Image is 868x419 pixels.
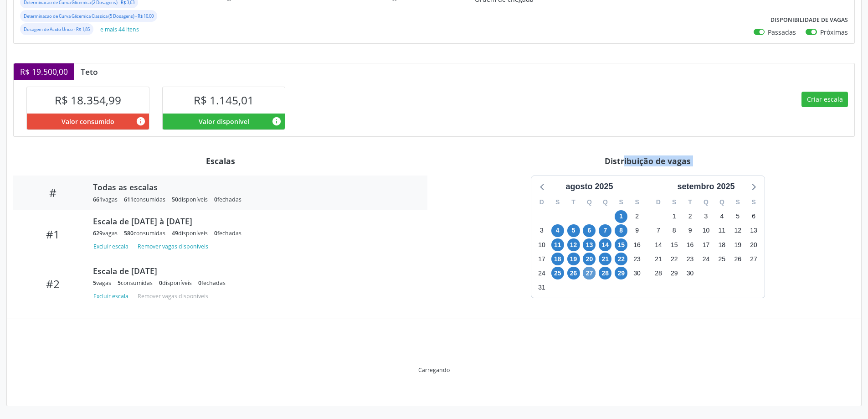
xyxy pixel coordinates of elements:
div: D [534,195,550,209]
div: agosto 2025 [562,181,616,193]
i: Valor consumido por agendamentos feitos para este serviço [136,116,146,126]
div: Escala de [DATE] [93,266,415,276]
span: sábado, 2 de agosto de 2025 [631,210,643,223]
div: consumidas [124,229,165,237]
div: #1 [20,228,87,241]
span: domingo, 14 de setembro de 2025 [652,238,665,251]
i: Valor disponível para agendamentos feitos para este serviço [272,116,282,126]
div: disponíveis [172,196,208,203]
div: D [651,195,667,209]
span: terça-feira, 26 de agosto de 2025 [567,267,580,279]
span: 661 [93,196,103,203]
span: terça-feira, 5 de agosto de 2025 [567,224,580,237]
span: 629 [93,229,103,237]
span: domingo, 10 de agosto de 2025 [535,238,548,251]
span: terça-feira, 30 de setembro de 2025 [684,267,697,279]
div: Q [581,195,597,209]
span: quarta-feira, 20 de agosto de 2025 [583,253,596,265]
span: quarta-feira, 17 de setembro de 2025 [699,238,712,251]
div: Carregando [418,366,450,374]
div: Distribuição de vagas [441,156,855,166]
small: Dosagem de Acido Urico - R$ 1,85 [24,26,90,32]
span: terça-feira, 12 de agosto de 2025 [567,238,580,251]
div: fechadas [214,196,241,203]
span: segunda-feira, 8 de setembro de 2025 [668,224,681,237]
span: 0 [159,279,162,287]
button: Excluir escala [93,290,132,302]
span: 580 [124,229,134,237]
div: consumidas [124,196,165,203]
span: quinta-feira, 28 de agosto de 2025 [599,267,611,279]
div: Q [698,195,714,209]
span: segunda-feira, 29 de setembro de 2025 [668,267,681,279]
div: S [730,195,746,209]
div: T [565,195,581,209]
span: sábado, 30 de agosto de 2025 [631,267,643,279]
span: 0 [198,279,201,287]
span: sábado, 23 de agosto de 2025 [631,253,643,265]
label: Disponibilidade de vagas [770,13,848,27]
span: segunda-feira, 4 de agosto de 2025 [551,224,564,237]
span: segunda-feira, 22 de setembro de 2025 [668,253,681,265]
span: domingo, 28 de setembro de 2025 [652,267,665,279]
div: S [746,195,762,209]
span: 50 [172,196,178,203]
span: sábado, 6 de setembro de 2025 [747,210,760,223]
span: 0 [214,196,217,203]
span: quinta-feira, 18 de setembro de 2025 [715,238,728,251]
div: vagas [93,229,118,237]
span: 0 [214,229,217,237]
span: segunda-feira, 25 de agosto de 2025 [551,267,564,279]
div: consumidas [118,279,153,287]
span: terça-feira, 2 de setembro de 2025 [684,210,697,223]
span: domingo, 31 de agosto de 2025 [535,281,548,294]
span: quinta-feira, 7 de agosto de 2025 [599,224,611,237]
span: sábado, 27 de setembro de 2025 [747,253,760,265]
span: domingo, 7 de setembro de 2025 [652,224,665,237]
span: sexta-feira, 19 de setembro de 2025 [731,238,744,251]
span: sábado, 20 de setembro de 2025 [747,238,760,251]
span: Valor disponível [199,117,249,126]
span: 5 [118,279,121,287]
span: segunda-feira, 15 de setembro de 2025 [668,238,681,251]
div: S [629,195,645,209]
div: setembro 2025 [673,181,738,193]
div: S [613,195,629,209]
span: 5 [93,279,96,287]
small: Determinacao de Curva Glicemica Classica (5 Dosagens) - R$ 10,00 [24,13,154,19]
span: sábado, 16 de agosto de 2025 [631,238,643,251]
span: terça-feira, 19 de agosto de 2025 [567,253,580,265]
span: sexta-feira, 5 de setembro de 2025 [731,210,744,223]
div: fechadas [214,229,241,237]
span: quarta-feira, 24 de setembro de 2025 [699,253,712,265]
div: Escalas [13,156,427,166]
div: T [682,195,698,209]
div: # [20,186,87,199]
label: Próximas [820,27,848,37]
span: Valor consumido [62,117,114,126]
span: quinta-feira, 4 de setembro de 2025 [715,210,728,223]
span: sexta-feira, 29 de agosto de 2025 [615,267,627,279]
span: domingo, 17 de agosto de 2025 [535,253,548,265]
div: S [550,195,565,209]
span: quarta-feira, 3 de setembro de 2025 [699,210,712,223]
div: fechadas [198,279,226,287]
button: Remover vagas disponíveis [134,240,212,253]
button: e mais 44 itens [97,23,143,36]
span: sexta-feira, 12 de setembro de 2025 [731,224,744,237]
div: vagas [93,279,111,287]
label: Passadas [768,27,796,37]
span: sexta-feira, 15 de agosto de 2025 [615,238,627,251]
span: sábado, 9 de agosto de 2025 [631,224,643,237]
span: sexta-feira, 22 de agosto de 2025 [615,253,627,265]
div: vagas [93,196,118,203]
span: quarta-feira, 6 de agosto de 2025 [583,224,596,237]
span: 611 [124,196,134,203]
span: domingo, 3 de agosto de 2025 [535,224,548,237]
div: disponíveis [159,279,192,287]
span: terça-feira, 16 de setembro de 2025 [684,238,697,251]
span: domingo, 24 de agosto de 2025 [535,267,548,279]
span: domingo, 21 de setembro de 2025 [652,253,665,265]
div: #2 [20,277,87,290]
span: quinta-feira, 21 de agosto de 2025 [599,253,611,265]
